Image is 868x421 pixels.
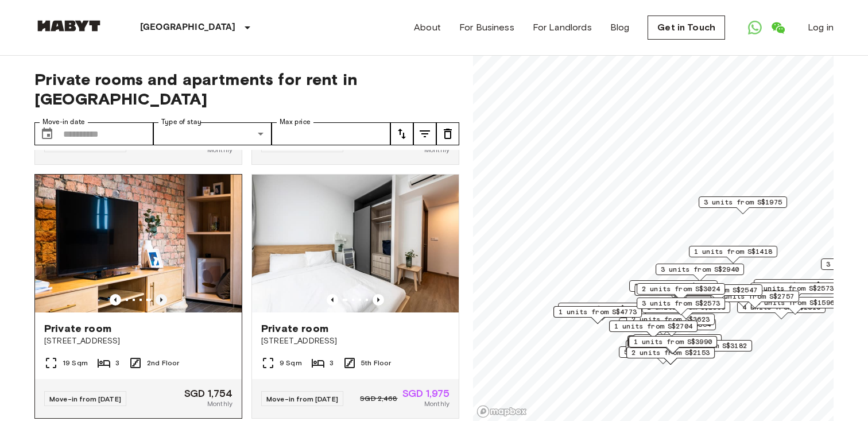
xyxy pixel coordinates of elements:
[402,388,449,399] span: SGD 1,975
[610,21,630,34] a: Blog
[553,306,642,324] div: Map marker
[628,337,716,354] div: Map marker
[629,280,718,298] div: Map marker
[161,117,201,127] label: Type of stay
[656,264,744,281] div: Map marker
[637,283,725,301] div: Map marker
[34,174,242,419] a: Previous imagePrevious imagePrivate room[STREET_ADDRESS]19 Sqm32nd FloorMove-in from [DATE]SGD 1,...
[609,320,697,338] div: Map marker
[44,322,111,335] span: Private room
[648,16,725,40] a: Get in Touch
[424,399,449,409] span: Monthly
[115,358,119,368] span: 3
[759,280,837,290] span: 3 units from S$1480
[674,284,762,302] div: Map marker
[808,21,834,34] a: Log in
[34,69,459,109] span: Private rooms and apartments for rent in [GEOGRAPHIC_DATA]
[638,335,716,345] span: 5 units from S$1838
[390,122,413,145] button: tune
[631,314,710,325] span: 2 units from S$3623
[750,283,839,300] div: Map marker
[327,294,338,306] button: Previous image
[330,358,334,368] span: 3
[251,174,459,419] a: Marketing picture of unit SG-01-100-001-001Previous imagePrevious imagePrivate room[STREET_ADDRES...
[147,358,179,368] span: 2nd Floor
[140,21,236,34] p: [GEOGRAPHIC_DATA]
[184,388,232,399] span: SGD 1,754
[413,122,436,145] button: tune
[414,21,441,34] a: About
[36,122,59,145] button: Choose date
[704,197,782,207] span: 3 units from S$1975
[436,122,459,145] button: tune
[280,358,302,368] span: 9 Sqm
[669,341,747,351] span: 1 units from S$3182
[252,175,459,312] img: Marketing picture of unit SG-01-100-001-001
[711,291,799,308] div: Map marker
[743,16,766,39] a: Open WhatsApp
[634,337,712,347] span: 1 units from S$3990
[694,246,772,257] span: 1 units from S$1418
[661,264,739,275] span: 3 units from S$2940
[373,294,384,306] button: Previous image
[459,21,514,34] a: For Business
[637,298,725,315] div: Map marker
[766,16,789,39] a: Open WeChat
[261,322,328,335] span: Private room
[754,279,842,297] div: Map marker
[627,336,716,354] div: Map marker
[156,294,167,306] button: Previous image
[63,358,88,368] span: 19 Sqm
[626,347,715,365] div: Map marker
[34,20,103,32] img: Habyt
[624,347,702,357] span: 5 units from S$1680
[266,395,338,403] span: Move-in from [DATE]
[424,145,449,155] span: Monthly
[689,246,777,264] div: Map marker
[629,336,717,354] div: Map marker
[207,145,232,155] span: Monthly
[110,294,121,306] button: Previous image
[261,335,449,347] span: [STREET_ADDRESS]
[476,405,527,418] a: Mapbox logo
[627,319,716,337] div: Map marker
[634,281,712,291] span: 3 units from S$1985
[361,358,391,368] span: 5th Floor
[619,346,707,364] div: Map marker
[207,399,232,409] span: Monthly
[280,117,311,127] label: Max price
[633,334,722,352] div: Map marker
[559,307,637,317] span: 1 units from S$4773
[699,196,787,214] div: Map marker
[716,291,794,302] span: 2 units from S$2757
[626,314,715,331] div: Map marker
[664,340,752,358] div: Map marker
[35,175,242,312] img: Marketing picture of unit SG-01-027-006-02
[49,395,121,403] span: Move-in from [DATE]
[360,393,397,404] span: SGD 2,468
[563,303,641,314] span: 1 units from S$4196
[737,302,826,319] div: Map marker
[44,335,232,347] span: [STREET_ADDRESS]
[614,321,692,331] span: 1 units from S$2704
[755,283,834,293] span: 1 units from S$2573
[642,302,730,319] div: Map marker
[558,303,646,320] div: Map marker
[42,117,85,127] label: Move-in date
[533,21,592,34] a: For Landlords
[634,284,727,302] div: Map marker
[642,298,720,308] span: 3 units from S$2573
[642,284,720,294] span: 2 units from S$3024
[679,285,757,295] span: 1 units from S$2547
[626,340,714,358] div: Map marker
